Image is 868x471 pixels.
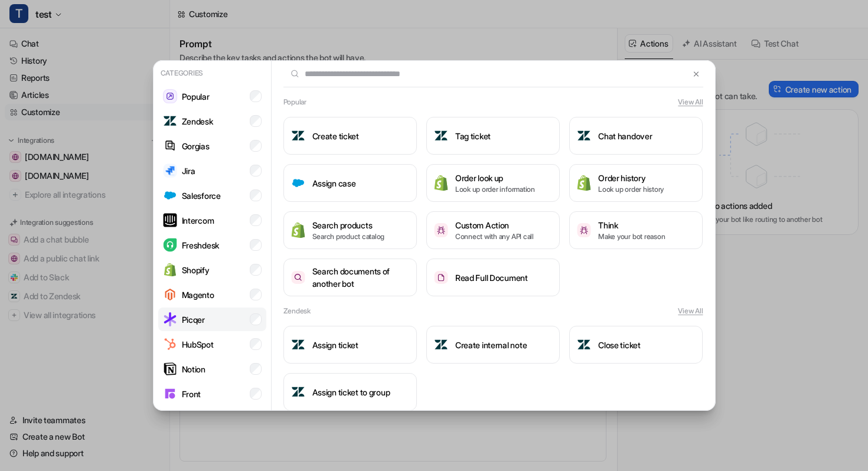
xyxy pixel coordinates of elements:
[434,223,448,237] img: Custom Action
[182,189,221,202] p: Salesforce
[434,129,448,143] img: Tag ticket
[598,172,664,184] h3: Order history
[569,211,703,249] button: ThinkThinkMake your bot reason
[182,338,214,351] p: HubSpot
[569,326,703,364] button: Close ticketClose ticket
[598,219,665,231] h3: Think
[182,313,205,326] p: Picqer
[455,272,528,284] h3: Read Full Document
[312,339,358,351] h3: Assign ticket
[283,117,417,155] button: Create ticketCreate ticket
[291,385,305,399] img: Assign ticket to group
[283,97,306,107] h2: Popular
[598,231,665,242] p: Make your bot reason
[434,338,448,352] img: Create internal note
[577,129,591,143] img: Chat handover
[283,373,417,411] button: Assign ticket to groupAssign ticket to group
[182,388,201,400] p: Front
[182,264,210,276] p: Shopify
[426,326,560,364] button: Create internal noteCreate internal note
[158,66,266,81] p: Categories
[426,164,560,202] button: Order look upOrder look upLook up order information
[291,338,305,352] img: Assign ticket
[577,223,591,237] img: Think
[182,363,205,375] p: Notion
[291,222,305,238] img: Search products
[291,129,305,143] img: Create ticket
[182,214,214,227] p: Intercom
[312,231,385,242] p: Search product catalog
[426,117,560,155] button: Tag ticketTag ticket
[283,259,417,296] button: Search documents of another botSearch documents of another bot
[455,172,535,184] h3: Order look up
[678,306,703,316] button: View All
[426,211,560,249] button: Custom ActionCustom ActionConnect with any API call
[312,177,356,189] h3: Assign case
[182,239,219,251] p: Freshdesk
[577,175,591,191] img: Order history
[426,259,560,296] button: Read Full DocumentRead Full Document
[291,176,305,190] img: Assign case
[455,130,491,142] h3: Tag ticket
[598,184,664,195] p: Look up order history
[182,90,210,103] p: Popular
[283,306,311,316] h2: Zendesk
[455,219,534,231] h3: Custom Action
[598,130,652,142] h3: Chat handover
[312,219,385,231] h3: Search products
[569,164,703,202] button: Order historyOrder historyLook up order history
[434,175,448,191] img: Order look up
[291,271,305,284] img: Search documents of another bot
[455,184,535,195] p: Look up order information
[283,164,417,202] button: Assign caseAssign case
[283,326,417,364] button: Assign ticketAssign ticket
[182,289,214,301] p: Magento
[455,231,534,242] p: Connect with any API call
[182,165,195,177] p: Jira
[577,338,591,352] img: Close ticket
[434,271,448,284] img: Read Full Document
[678,97,703,107] button: View All
[455,339,527,351] h3: Create internal note
[283,211,417,249] button: Search productsSearch productsSearch product catalog
[312,386,390,398] h3: Assign ticket to group
[182,140,210,152] p: Gorgias
[569,117,703,155] button: Chat handoverChat handover
[598,339,641,351] h3: Close ticket
[182,115,213,127] p: Zendesk
[312,130,359,142] h3: Create ticket
[312,265,409,290] h3: Search documents of another bot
